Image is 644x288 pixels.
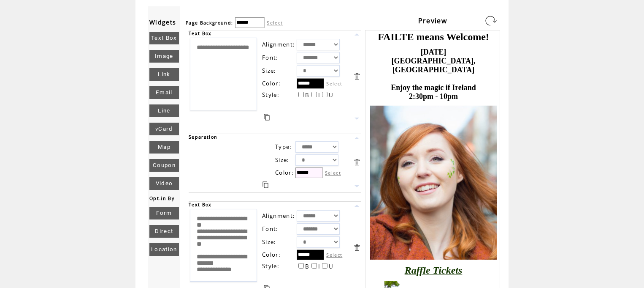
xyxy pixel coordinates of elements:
[275,156,290,164] span: Size:
[186,20,233,26] span: Page Background:
[267,19,283,26] label: Select
[149,177,179,190] a: Video
[325,170,341,176] label: Select
[405,265,463,276] font: Raffle Tickets
[378,31,489,42] font: FAILTE means Welcome!
[262,238,276,246] span: Size:
[318,263,320,270] span: I
[418,16,447,25] span: Preview
[149,159,179,172] a: Coupon
[149,243,179,256] a: Location
[262,41,295,48] span: Alignment:
[262,251,281,258] span: Color:
[262,212,295,219] span: Alignment:
[262,91,279,99] span: Style:
[149,68,179,81] a: Link
[275,169,294,176] span: Color:
[189,30,212,36] span: Text Box
[149,123,179,135] a: vCard
[353,30,361,38] a: Move this item up
[262,54,279,61] span: Font:
[189,202,212,208] span: Text Box
[189,134,217,140] span: Separation
[149,86,179,99] a: Email
[305,263,309,270] span: B
[264,114,270,121] a: Duplicate this item
[353,182,361,190] a: Move this item down
[149,50,179,63] a: Image
[353,115,361,123] a: Move this item down
[305,91,309,99] span: B
[353,244,361,252] a: Delete this item
[275,143,292,151] span: Type:
[262,262,279,270] span: Style:
[329,263,333,270] span: U
[149,18,176,26] span: Widgets
[326,80,342,87] label: Select
[318,91,320,99] span: I
[353,202,361,210] a: Move this item up
[326,252,342,258] label: Select
[370,101,497,260] img: images
[262,80,281,87] span: Color:
[149,104,179,117] a: Line
[353,72,361,80] a: Delete this item
[353,158,361,166] a: Delete this item
[262,67,276,74] span: Size:
[329,91,333,99] span: U
[149,195,174,201] span: Opt-in By
[149,207,179,219] a: Form
[149,225,179,238] a: Direct
[353,134,361,142] a: Move this item up
[149,141,179,154] a: Map
[405,272,463,274] a: Raffle Tickets
[391,48,476,101] font: [DATE] [GEOGRAPHIC_DATA], [GEOGRAPHIC_DATA] Enjoy the magic if Ireland 2:30pm - 10pm
[262,225,279,233] span: Font:
[149,32,179,44] a: Text Box
[262,181,268,188] a: Duplicate this item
